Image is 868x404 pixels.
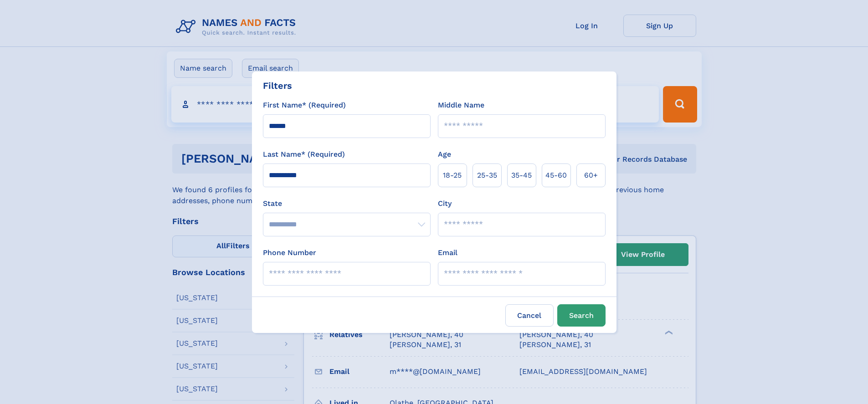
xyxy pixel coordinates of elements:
[263,79,292,92] div: Filters
[545,170,567,181] span: 45‑60
[505,304,554,327] label: Cancel
[511,170,532,181] span: 35‑45
[443,170,462,181] span: 18‑25
[584,170,598,181] span: 60+
[438,198,452,209] label: City
[263,247,316,258] label: Phone Number
[263,100,346,111] label: First Name* (Required)
[263,149,345,160] label: Last Name* (Required)
[557,304,606,327] button: Search
[438,149,451,160] label: Age
[263,198,431,209] label: State
[438,247,457,258] label: Email
[438,100,484,111] label: Middle Name
[477,170,497,181] span: 25‑35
